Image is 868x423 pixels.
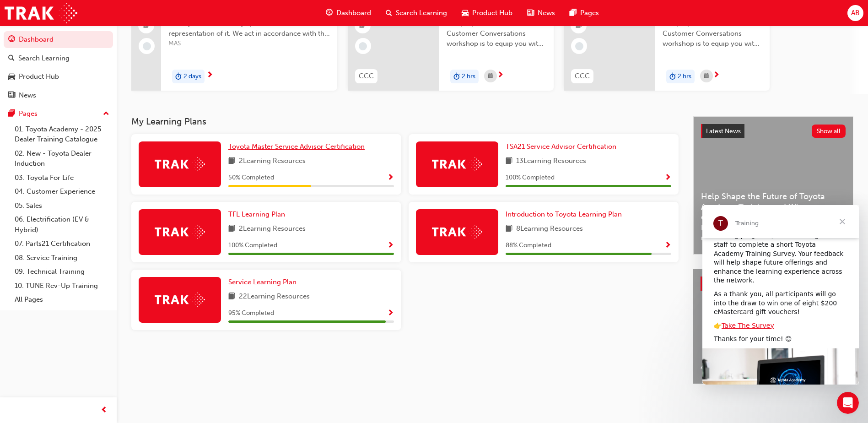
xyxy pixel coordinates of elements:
span: 2 Learning Resources [239,156,306,167]
span: Service Learning Plan [228,278,297,286]
span: 13 Learning Resources [516,156,586,167]
span: book-icon [228,156,235,167]
a: pages-iconPages [562,4,606,22]
img: Trak [155,225,205,239]
iframe: Intercom live chat message [702,205,859,385]
a: 10. TUNE Rev-Up Training [11,279,113,293]
span: prev-icon [101,405,108,416]
a: search-iconSearch Learning [378,4,454,22]
span: 95 % Completed [228,308,274,319]
span: learningRecordVerb_NONE-icon [359,42,367,50]
span: up-icon [103,108,109,120]
button: Pages [4,105,113,122]
button: Show Progress [664,172,671,184]
span: TFL Learning Plan [228,210,285,218]
span: guage-icon [326,7,333,19]
a: 05. Sales [11,199,113,213]
span: car-icon [8,73,15,81]
span: 2 hrs [462,71,475,82]
div: Product Hub [19,71,59,82]
a: TFL Learning Plan [228,209,289,220]
a: Latest NewsShow all [701,124,846,139]
span: The purpose of the Confident Customer Conversations workshop is to equip you with tools to commun... [447,18,546,49]
button: Show Progress [387,172,394,184]
span: car-icon [462,7,469,19]
span: Help Shape the Future of Toyota Academy Training and Win an eMastercard! [701,191,846,222]
span: 2 hrs [678,71,691,82]
span: Search Learning [396,8,447,18]
span: MAS [168,38,330,49]
button: Show Progress [387,240,394,251]
a: 04. Customer Experience [11,184,113,199]
span: next-icon [713,71,720,80]
a: 4x4 and Towing [693,269,810,384]
button: Show all [812,125,846,138]
div: Pages [19,108,38,119]
a: 06. Electrification (EV & Hybrid) [11,212,113,237]
a: 07. Parts21 Certification [11,237,113,251]
span: Introduction to Toyota Learning Plan [506,210,622,218]
a: TSA21 Service Advisor Certification [506,141,620,152]
span: next-icon [206,71,213,80]
a: 02. New - Toyota Dealer Induction [11,146,113,171]
span: news-icon [527,7,534,19]
span: Toyota Master Service Advisor Certification [228,142,365,151]
a: news-iconNews [520,4,562,22]
span: calendar-icon [488,70,493,82]
span: Show Progress [387,242,394,250]
div: News [19,90,36,101]
span: News [538,8,555,18]
a: Product HubShow all [701,277,846,291]
span: 8 Learning Resources [516,223,583,235]
span: Show Progress [387,174,394,182]
span: 50 % Completed [228,173,274,183]
span: TSA21 Service Advisor Certification [506,142,616,151]
img: Trak [155,157,205,171]
a: 08. Service Training [11,251,113,265]
span: next-icon [497,71,504,80]
span: Show Progress [664,174,671,182]
img: Trak [432,225,482,239]
span: 100 % Completed [506,173,555,183]
span: calendar-icon [704,70,709,82]
span: pages-icon [8,110,15,118]
a: Dashboard [4,31,113,48]
span: 22 Learning Resources [239,291,310,303]
button: Show Progress [664,240,671,251]
span: duration-icon [175,70,182,82]
h3: My Learning Plans [131,116,679,127]
a: 03. Toyota For Life [11,171,113,185]
a: Latest NewsShow allHelp Shape the Future of Toyota Academy Training and Win an eMastercard!Revolu... [693,116,853,255]
img: Trak [5,3,77,23]
a: car-iconProduct Hub [454,4,520,22]
img: Trak [155,293,205,307]
span: duration-icon [453,70,460,82]
span: book-icon [506,223,512,235]
span: Pages [580,8,599,18]
a: News [4,87,113,104]
span: book-icon [506,156,512,167]
span: 4x4 and Towing [701,362,803,373]
iframe: Intercom live chat [837,392,859,414]
span: book-icon [228,223,235,235]
a: Product Hub [4,68,113,85]
a: Search Learning [4,50,113,67]
span: learningRecordVerb_NONE-icon [143,42,151,50]
img: Trak [432,157,482,171]
span: book-icon [228,291,235,303]
span: CCC [575,71,590,81]
span: CCC [359,71,374,81]
span: search-icon [8,54,15,63]
a: Introduction to Toyota Learning Plan [506,209,625,220]
span: pages-icon [570,7,577,19]
span: 88 % Completed [506,240,551,251]
span: 2 Learning Resources [239,223,306,235]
